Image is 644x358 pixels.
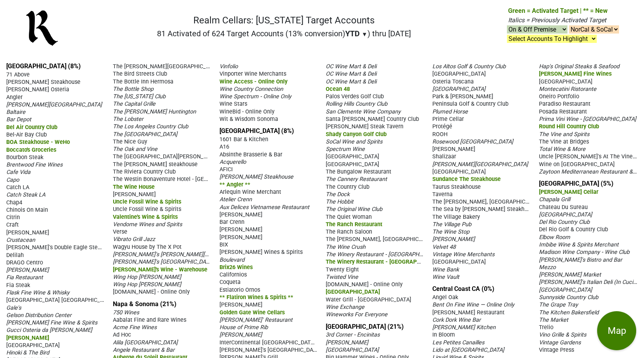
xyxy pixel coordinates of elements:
span: [PERSON_NAME] [219,211,262,218]
span: Baltaire [6,109,25,115]
span: [PERSON_NAME] [432,236,475,243]
span: House of Prime Rib [219,324,268,331]
span: Acquerello [219,159,246,165]
span: Brix26 Wines [219,264,253,271]
span: 3rd Corner - Encinitas [326,331,380,338]
span: The Nice Guy [113,138,147,145]
span: Oneiro Portfolio [539,93,579,100]
span: The Bottle Shop [113,86,153,92]
span: The Riviera Country Club [113,168,176,175]
span: The [US_STATE] Club [113,93,166,100]
span: [PERSON_NAME] Wines & Spirits [219,249,303,255]
span: Estiatorio Ornos [219,287,260,293]
span: The Wine Crush [326,244,366,250]
span: [PERSON_NAME] Restaurant [432,309,505,316]
span: Wine Vault [432,274,459,280]
span: WineBid - Online Only [219,108,275,115]
span: Madison Wine Company - Wine Club [539,249,630,255]
a: [GEOGRAPHIC_DATA] (21%) [326,323,404,330]
span: Vintage Wine Merchants [432,251,494,258]
span: Gelson Distribution Center [6,312,71,319]
span: Chinois On Main [6,207,48,213]
span: The Winery Restaurant - [GEOGRAPHIC_DATA] [326,250,441,258]
span: Wagyu House by The X Pot [113,244,182,250]
span: Bar Depot [6,116,31,123]
span: The Ranch Restaurant [326,221,382,228]
span: Wine Access - Online Only [219,78,287,85]
span: Mezzo [539,264,556,271]
h1: Realm Cellars: [US_STATE] Target Accounts [157,15,411,26]
span: The Village Bakery [432,214,480,220]
span: The Dock [326,191,350,198]
span: Valentine's Wine & Spirits [113,214,178,220]
span: Spectrum Wine [326,146,365,152]
span: [GEOGRAPHIC_DATA] [326,347,379,353]
span: The Original Wine Club [326,206,382,213]
span: San Clemente Wine Company [326,108,401,115]
span: Vibrato Grill Jazz [113,236,155,243]
span: Ad Hoc [113,331,131,338]
span: Alila [GEOGRAPHIC_DATA] [113,339,178,346]
span: The Market [539,317,568,323]
span: The Ranch Saloon [326,229,372,235]
span: [PERSON_NAME] [219,234,262,241]
span: [PERSON_NAME] Osteria [6,86,69,93]
span: Wine Country Connection [219,86,283,92]
span: Vino Grille & Spirits [539,331,586,338]
span: Green = Activated Target | ** = New [508,7,608,14]
span: Vendome Wines and Spirits [113,221,182,228]
span: [PERSON_NAME]'s Italian Deli (In Cucina) [539,278,641,285]
span: Zaytoon Mediterranean Restaurant & Bar [539,168,643,175]
span: Boccato's Groceries [6,147,56,153]
span: Vinfolio [219,63,238,70]
span: [PERSON_NAME] Steak Tavern [326,123,403,130]
span: The [GEOGRAPHIC_DATA][PERSON_NAME] [113,152,221,160]
span: [PERSON_NAME] [432,146,475,152]
span: Cafe Vida [6,169,30,175]
span: Catch LA [6,184,29,191]
span: Californios [219,271,247,278]
span: [GEOGRAPHIC_DATA] [432,71,486,77]
span: Twisted Vine [326,274,358,280]
span: Sunnyside Country Club [539,294,598,301]
span: [PERSON_NAME]' Restaurant [219,317,293,323]
span: The Grape Tray [539,301,578,308]
span: YTD [345,29,360,38]
span: Taverna [432,191,453,198]
span: The Vine and Spirits [539,131,589,138]
span: Fia Steak [6,282,30,289]
span: [PERSON_NAME][GEOGRAPHIC_DATA] [6,101,102,108]
span: [PERSON_NAME] Steakhouse [219,174,293,180]
span: 71 Above [6,71,30,78]
span: Shalizaar [432,153,456,160]
span: Aux Delices Vietnamese Restaurant [219,204,309,211]
span: Uncle Fossil Wine & Spirits [113,198,181,205]
span: Craft [6,222,19,228]
span: Chapala Grill [539,196,570,203]
span: 750 Wines [113,309,139,316]
span: The [GEOGRAPHIC_DATA] [113,131,177,138]
span: Uncle Fossil Wine & Spirits [113,206,181,213]
span: The Capital Grille [113,101,155,107]
span: [GEOGRAPHIC_DATA] [432,86,485,92]
span: Hap's Original Steaks & Seafood [539,63,619,70]
span: [PERSON_NAME] [219,301,262,308]
span: Chateau Du Sureau [539,204,588,211]
span: Coqueta [219,279,241,285]
span: OC Wine Mart & Deli [326,78,376,85]
a: Napa & Sonoma (21%) [113,300,177,308]
span: Bourbon Steak [6,154,43,161]
span: [GEOGRAPHIC_DATA] [539,211,592,218]
span: Absinthe Brasserie & Bar [219,151,282,158]
span: The Winery Restaurant - [GEOGRAPHIC_DATA] [326,258,444,265]
a: [GEOGRAPHIC_DATA] (5%) [539,180,614,187]
span: OC Wine Mart & Deli [326,71,376,77]
span: Catch Steak LA [6,191,45,198]
span: [PERSON_NAME]'s [GEOGRAPHIC_DATA][PERSON_NAME] [113,258,256,265]
span: Vintage Gardens [539,339,581,346]
span: Verse [113,229,127,235]
span: Delilah [6,252,24,259]
span: [PERSON_NAME] Cellar [539,189,598,195]
span: Wine Stars [219,101,247,107]
span: Protégé [432,123,452,130]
